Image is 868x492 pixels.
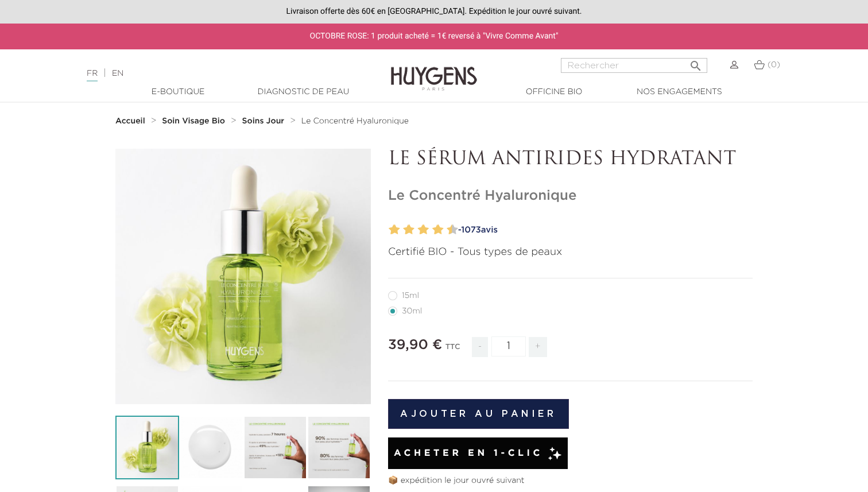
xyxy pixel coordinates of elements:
strong: Soins Jour [242,117,285,125]
div: | [81,67,353,80]
label: 8 [435,222,443,238]
span: - [472,337,488,357]
strong: Soin Visage Bio [162,117,225,125]
label: 7 [430,222,434,238]
button:  [685,55,706,70]
label: 15ml [388,291,433,300]
a: -1073avis [454,222,753,239]
i:  [689,56,703,69]
a: EN [112,69,123,78]
span: + [529,337,547,357]
a: Soins Jour [242,117,287,126]
p: 📦 expédition le jour ouvré suivant [388,475,753,487]
img: Le Concentré Hyaluronique [115,416,179,479]
label: 6 [420,222,429,238]
a: Nos engagements [622,86,737,98]
strong: Accueil [115,117,145,125]
button: Ajouter au panier [388,399,569,429]
label: 9 [444,222,448,238]
span: 39,90 € [388,338,442,352]
a: E-Boutique [121,86,235,98]
label: 5 [416,222,420,238]
p: LE SÉRUM ANTIRIDES HYDRATANT [388,149,753,171]
p: Certifié BIO - Tous types de peaux [388,245,753,260]
a: Diagnostic de peau [246,86,361,98]
img: Huygens [391,48,477,92]
label: 30ml [388,307,436,316]
label: 4 [406,222,414,238]
a: Officine Bio [497,86,611,98]
span: 1073 [461,226,481,234]
h1: Le Concentré Hyaluronique [388,188,753,204]
span: Le Concentré Hyaluronique [301,117,409,125]
input: Rechercher [561,58,707,73]
span: (0) [768,61,780,69]
a: Accueil [115,117,148,126]
a: Soin Visage Bio [162,117,228,126]
a: FR [87,69,98,82]
label: 2 [392,222,400,238]
a: Le Concentré Hyaluronique [301,117,409,126]
label: 3 [401,222,405,238]
label: 1 [386,222,390,238]
label: 10 [449,222,458,238]
input: Quantité [491,336,526,357]
div: TTC [445,335,460,366]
